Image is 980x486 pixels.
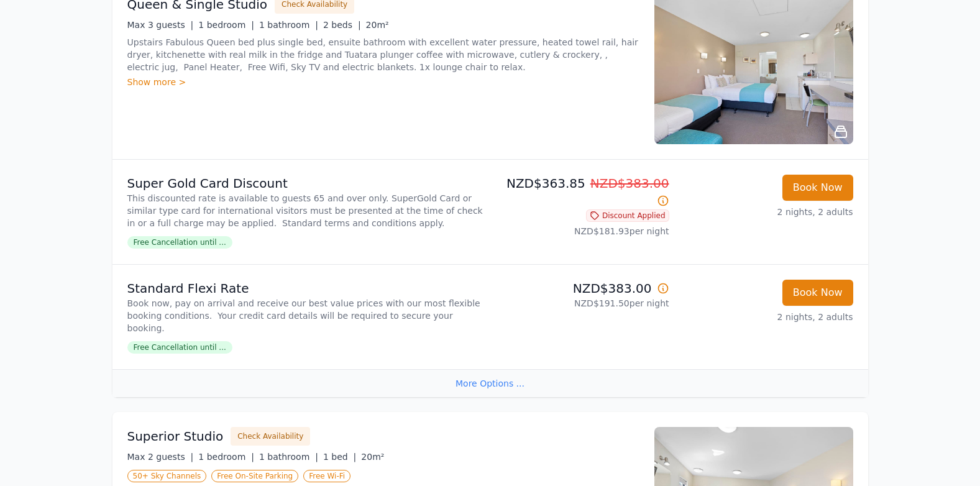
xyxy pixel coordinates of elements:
p: NZD$181.93 per night [495,225,669,237]
span: Max 2 guests | [127,452,194,462]
span: Free Wi-Fi [303,470,350,482]
p: NZD$363.85 [495,175,669,209]
button: Book Now [782,280,853,306]
p: Book now, pay on arrival and receive our best value prices with our most flexible booking conditi... [127,297,485,334]
p: Super Gold Card Discount [127,175,485,192]
span: Free Cancellation until ... [127,236,232,249]
span: 1 bathroom | [259,452,318,462]
span: Discount Applied [586,209,669,222]
span: Free Cancellation until ... [127,341,232,354]
p: Standard Flexi Rate [127,280,485,297]
span: 1 bedroom | [198,452,254,462]
p: Upstairs Fabulous Queen bed plus single bed, ensuite bathroom with excellent water pressure, heat... [127,36,639,73]
p: This discounted rate is available to guests 65 and over only. SuperGold Card or similar type card... [127,192,485,229]
p: NZD$383.00 [495,280,669,297]
span: 50+ Sky Channels [127,470,207,482]
h3: Superior Studio [127,428,224,445]
div: More Options ... [112,369,868,397]
span: 1 bathroom | [259,20,318,30]
span: Free On-Site Parking [211,470,298,482]
p: 2 nights, 2 adults [679,311,853,323]
button: Check Availability [231,427,310,446]
span: Max 3 guests | [127,20,194,30]
p: 2 nights, 2 adults [679,206,853,218]
span: 2 beds | [323,20,361,30]
button: Book Now [782,175,853,201]
span: 20m² [361,452,384,462]
span: 1 bedroom | [198,20,254,30]
span: 20m² [366,20,389,30]
span: NZD$383.00 [590,176,669,191]
div: Show more > [127,76,639,88]
p: NZD$191.50 per night [495,297,669,309]
span: 1 bed | [323,452,356,462]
